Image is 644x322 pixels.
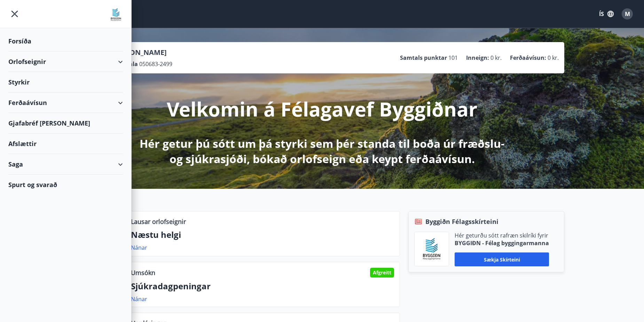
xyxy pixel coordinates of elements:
p: Velkomin á Félagavef Byggiðnar [167,96,477,122]
span: 101 [448,54,458,62]
a: Nánar [131,295,147,303]
p: Lausar orlofseignir [131,217,186,226]
div: Spurt og svarað [8,175,123,195]
button: menu [8,8,21,20]
img: union_logo [109,8,123,22]
span: 050683-2499 [139,60,172,68]
span: 0 kr. [548,54,559,62]
p: Hér getur þú sótt um þá styrki sem þér standa til boða úr fræðslu- og sjúkrasjóði, bókað orlofsei... [138,136,506,167]
a: Nánar [131,244,147,251]
p: Sjúkradagpeningar [131,280,394,292]
div: Orlofseignir [8,51,123,72]
p: Samtals punktar [400,54,447,62]
span: M [625,10,630,18]
div: Styrkir [8,72,123,92]
p: BYGGIÐN - Félag byggingarmanna [455,239,549,247]
p: Ferðaávísun : [510,54,546,62]
div: Afgreitt [370,268,394,277]
p: Inneign : [466,54,489,62]
span: 0 kr. [490,54,502,62]
img: BKlGVmlTW1Qrz68WFGMFQUcXHWdQd7yePWMkvn3i.png [420,237,443,261]
div: Gjafabréf [PERSON_NAME] [8,113,123,134]
div: Saga [8,154,123,175]
button: ÍS [595,8,618,20]
p: Umsókn [131,268,155,277]
button: Sækja skírteini [455,252,549,266]
div: Ferðaávísun [8,92,123,113]
div: Forsíða [8,31,123,51]
button: M [619,6,636,22]
p: [PERSON_NAME] [110,48,172,57]
p: Hér geturðu sótt rafræn skilríki fyrir [455,232,549,239]
div: Afslættir [8,134,123,154]
p: Næstu helgi [131,229,394,241]
span: Byggiðn Félagsskírteini [425,217,498,226]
